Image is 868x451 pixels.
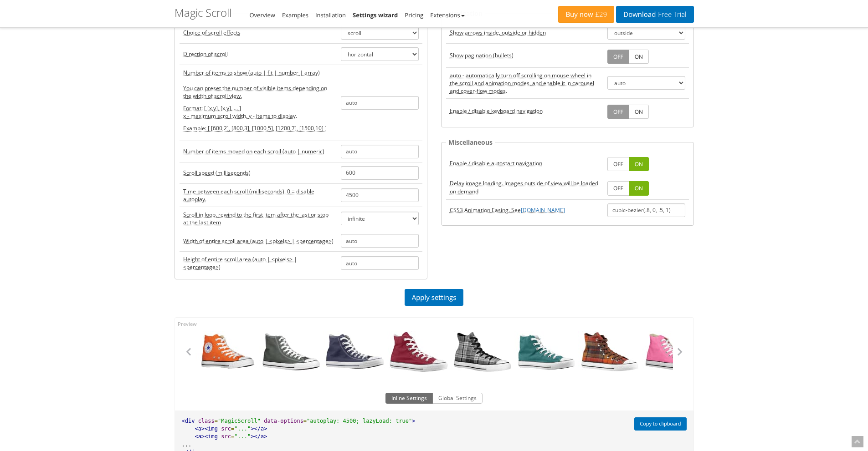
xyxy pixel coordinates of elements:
[412,418,415,424] span: >
[593,11,607,18] span: £29
[450,51,514,59] acronym: pagination, default: false
[183,169,251,177] acronym: speed, default: 600
[607,181,629,195] a: OFF
[405,11,423,19] a: Pricing
[183,124,334,132] p: Example: [ [600,2], [800,3], [1000,5], [1200,7], [1500,10] ]
[182,441,192,448] span: ...
[450,71,600,95] acronym: scrollOnWheel, default: auto
[221,433,231,440] span: src
[251,426,267,432] span: ></a>
[264,418,303,424] span: data-options
[183,147,324,155] acronym: step, default: auto
[446,137,495,147] legend: Miscellaneous
[282,11,308,19] a: Examples
[385,393,433,404] button: Inline Settings
[353,11,398,19] a: Settings wizard
[307,418,412,424] span: "autoplay: 4500; lazyLoad: true"
[234,426,251,432] span: "..."
[251,433,267,440] span: ></a>
[231,433,234,440] span: =
[183,50,228,58] acronym: orientation, default: horizontal
[183,211,334,226] acronym: loop, default: infinite
[558,6,614,23] a: Buy now£29
[195,426,218,432] span: <a><img
[634,417,686,431] button: Copy to clipboard
[616,6,693,23] a: DownloadFree Trial
[183,69,334,137] acronym: items, default: auto
[195,433,218,440] span: <a><img
[198,418,215,424] span: class
[629,181,649,195] a: ON
[183,187,334,203] acronym: autoplay, default: 0
[607,105,629,119] a: OFF
[221,426,231,432] span: src
[183,84,334,100] p: You can preset the number of visible items depending on the width of scroll view.
[629,105,649,119] a: ON
[303,418,307,424] span: =
[450,179,600,195] acronym: lazyLoad, default: false
[183,104,334,120] p: Format: [ [x,y], [x,y], ... ] x - maximum scroll width, y - items to display.
[432,393,483,404] button: Global Settings
[218,418,261,424] span: "MagicScroll"
[450,206,565,214] acronym: easing, default: cubic-bezier(.8, 0, .5, 1)
[175,7,231,19] h1: Magic Scroll
[183,255,334,271] acronym: height, default: auto
[315,11,346,19] a: Installation
[450,159,542,167] acronym: autostart, default: true
[183,237,334,245] acronym: width, default: auto
[183,29,241,36] acronym: mode, default: scroll
[607,50,629,64] a: OFF
[231,426,234,432] span: =
[521,206,565,214] a: [DOMAIN_NAME]
[656,11,686,18] span: Free Trial
[450,29,546,36] acronym: arrows, default: outside
[629,50,649,64] a: ON
[250,11,275,19] a: Overview
[607,157,629,171] a: OFF
[215,418,218,424] span: =
[629,157,649,171] a: ON
[234,433,251,440] span: "..."
[430,11,464,19] a: Extensions
[450,107,543,115] acronym: keyboard, default: false
[405,289,464,306] a: Apply settings
[182,418,195,424] span: <div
